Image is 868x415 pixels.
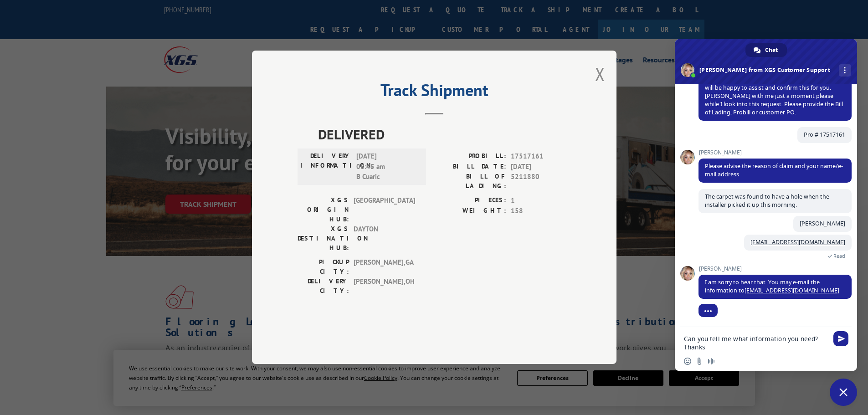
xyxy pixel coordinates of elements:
[705,193,829,209] span: The carpet was found to have a hole when the installer picked it up this morning.
[434,206,506,216] label: WEIGHT:
[745,287,839,294] a: [EMAIL_ADDRESS][DOMAIN_NAME]
[833,253,845,259] span: Read
[434,172,506,191] label: BILL OF LADING:
[354,196,415,225] span: [GEOGRAPHIC_DATA]
[298,225,349,253] label: XGS DESTINATION HUB:
[684,358,691,365] span: Insert an emoji
[298,277,349,296] label: DELIVERY CITY:
[804,131,845,138] span: Pro # 17517161
[595,62,605,86] button: Close modal
[298,196,349,225] label: XGS ORIGIN HUB:
[354,225,415,253] span: DAYTON
[354,258,415,277] span: [PERSON_NAME] , GA
[830,379,857,406] div: Close chat
[356,152,418,183] span: [DATE] 08:45 am B Cuaric
[434,196,506,206] label: PIECES:
[511,152,571,162] span: 17517161
[708,358,715,365] span: Audio message
[745,43,787,57] div: Chat
[298,84,571,101] h2: Track Shipment
[833,331,848,346] span: Send
[696,358,703,365] span: Send a file
[839,64,851,77] div: More channels
[699,266,852,272] span: [PERSON_NAME]
[699,149,852,156] span: [PERSON_NAME]
[511,162,571,172] span: [DATE]
[705,67,843,116] span: Good Afternoon! Thank You for contacting Xpress Global Systems. My name is [PERSON_NAME] and I wi...
[298,258,349,277] label: PICKUP CITY:
[318,124,571,145] span: DELIVERED
[511,196,571,206] span: 1
[354,277,415,296] span: [PERSON_NAME] , OH
[684,335,828,351] textarea: Compose your message...
[434,162,506,172] label: BILL DATE:
[750,238,845,246] a: [EMAIL_ADDRESS][DOMAIN_NAME]
[765,43,778,57] span: Chat
[434,152,506,162] label: PROBILL:
[511,172,571,191] span: 5211880
[705,278,839,294] span: I am sorry to hear that. You may e-mail the information to
[800,220,845,227] span: [PERSON_NAME]
[300,152,352,183] label: DELIVERY INFORMATION:
[511,206,571,216] span: 158
[705,162,843,178] span: Please advise the reason of claim and your name/e-mail address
